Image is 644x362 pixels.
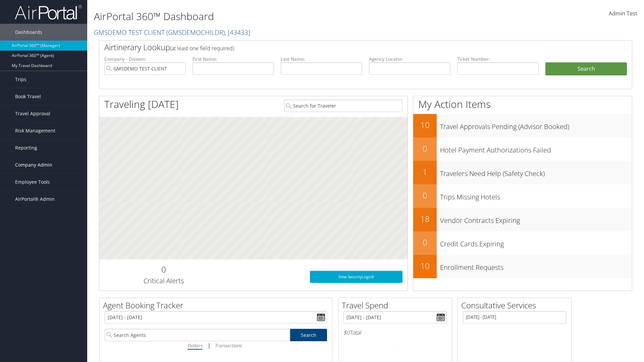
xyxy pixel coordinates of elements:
[343,329,350,336] span: $0
[609,10,637,17] span: Admin Test
[413,143,437,154] h2: 0
[15,71,26,88] span: Trips
[413,190,437,201] h2: 0
[413,208,632,231] a: 18Vendor Contracts Expiring
[104,42,583,53] h2: Airtinerary Lookup
[440,259,632,272] h3: Enrollment Requests
[545,62,627,76] button: Search
[413,137,632,161] a: 0Hotel Payment Authorizations Failed
[104,264,223,275] h2: 0
[193,56,274,62] label: First Name:
[413,119,437,131] h2: 10
[281,56,362,62] label: Last Name:
[413,161,632,184] a: 1Travelers Need Help (Safety Check)
[15,174,50,190] span: Employee Tools
[15,88,41,105] span: Book Travel
[440,166,632,178] h3: Travelers Need Help (Safety Check)
[413,213,437,225] h2: 18
[15,139,37,156] span: Reporting
[413,260,437,271] h2: 10
[103,300,332,311] h2: Agent Booking Tracker
[342,300,452,311] h2: Travel Spend
[104,97,179,111] h1: Traveling [DATE]
[105,329,290,341] input: Search Agents
[413,166,437,178] h2: 1
[413,255,632,278] a: 10Enrollment Requests
[369,56,450,62] label: Agency Locator:
[413,231,632,255] a: 0Credit Cards Expiring
[105,341,327,350] div: |
[413,97,632,111] h1: My Action Items
[413,114,632,137] a: 10Travel Approvals Pending (Advisor Booked)
[457,56,539,62] label: Ticket Number:
[440,213,632,225] h3: Vendor Contracts Expiring
[609,3,637,24] a: Admin Test
[413,184,632,208] a: 0Trips Missing Hotels
[15,105,50,122] span: Travel Approval
[170,45,234,52] span: (at least one field required)
[104,56,186,62] label: Company - Division:
[461,300,571,311] h2: Consultative Services
[440,236,632,249] h3: Credit Cards Expiring
[187,342,202,349] i: Dollars
[15,24,42,41] span: Dashboards
[215,342,241,349] i: Transactions
[15,157,52,173] span: Company Admin
[225,28,250,37] span: , [ 43433 ]
[15,122,55,139] span: Risk Management
[440,189,632,202] h3: Trips Missing Hotels
[310,271,402,283] a: View SecurityLogic®
[15,191,55,207] span: AirPortal® Admin
[94,9,456,23] h1: AirPortal 360™ Dashboard
[15,4,82,20] img: airportal-logo.png
[284,100,402,112] input: Search for Traveler
[290,329,327,341] a: Search
[413,237,437,248] h2: 0
[94,28,250,37] a: GMSDEMO TEST CLIENT
[343,329,447,336] h6: Total
[440,142,632,155] h3: Hotel Payment Authorizations Failed
[104,276,223,286] h3: Critical Alerts
[440,119,632,131] h3: Travel Approvals Pending (Advisor Booked)
[166,28,225,37] span: ( GMSDEMOCHILDR )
